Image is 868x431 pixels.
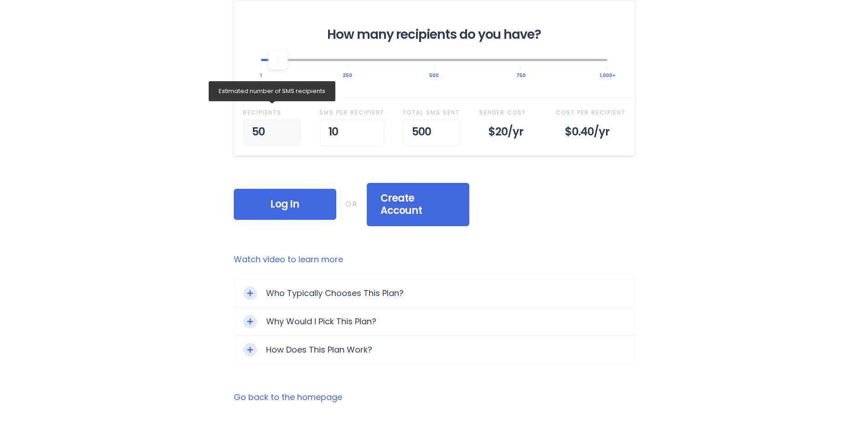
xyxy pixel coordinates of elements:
[243,119,301,146] div: 50
[234,280,634,307] div: Toggle ExpandWho Typically Chooses This Plan?
[367,183,469,226] div: Create Account
[319,119,385,146] div: 10
[234,189,336,220] div: Log In
[261,29,607,41] div: How many recipients do you have?
[319,107,385,119] div: SMS per Recipient
[243,286,257,300] div: Toggle Expand
[243,107,301,119] div: Recipient s
[380,192,456,217] span: Create Account
[345,198,358,210] div: OR
[479,107,538,119] div: Sender Cost
[479,119,538,146] div: $20 /yr
[247,198,323,211] span: Log In
[243,343,257,357] div: Toggle Expand
[243,315,257,328] div: Toggle Expand
[234,391,342,403] a: Go back to the homepage
[234,336,634,363] div: Toggle ExpandHow Does This Plan Work?
[234,254,635,265] a: Watch video to learn more
[556,107,626,119] div: Cost Per Recipient
[403,107,461,119] div: Total SMS Sent
[234,308,634,335] div: Toggle ExpandWhy Would I Pick This Plan?
[403,119,461,146] div: 500
[556,119,626,146] div: $0.40 /yr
